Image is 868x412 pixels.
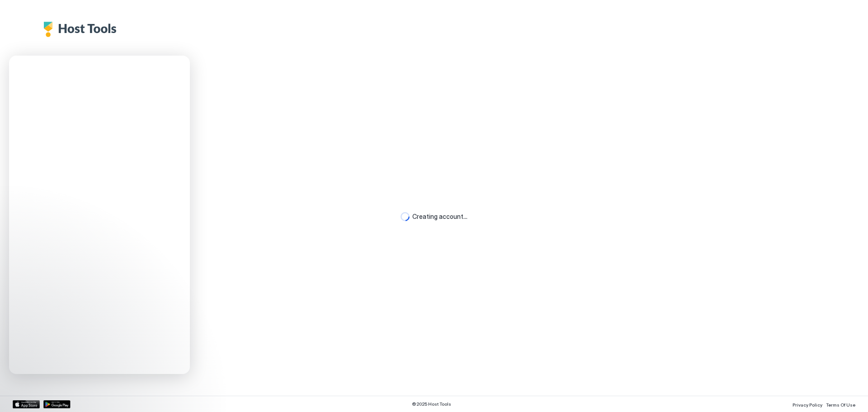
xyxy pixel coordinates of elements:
a: App Store [13,400,40,408]
span: © 2025 Host Tools [412,401,451,407]
span: Terms Of Use [826,402,855,407]
a: Privacy Policy [793,399,822,409]
a: Google Play Store [43,400,71,408]
iframe: Intercom live chat [9,381,31,403]
div: loading [401,212,410,221]
iframe: Intercom live chat [9,56,190,374]
span: Privacy Policy [793,402,822,407]
a: Terms Of Use [826,399,855,409]
div: Host Tools Logo [43,22,121,37]
span: Creating account... [412,213,467,221]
